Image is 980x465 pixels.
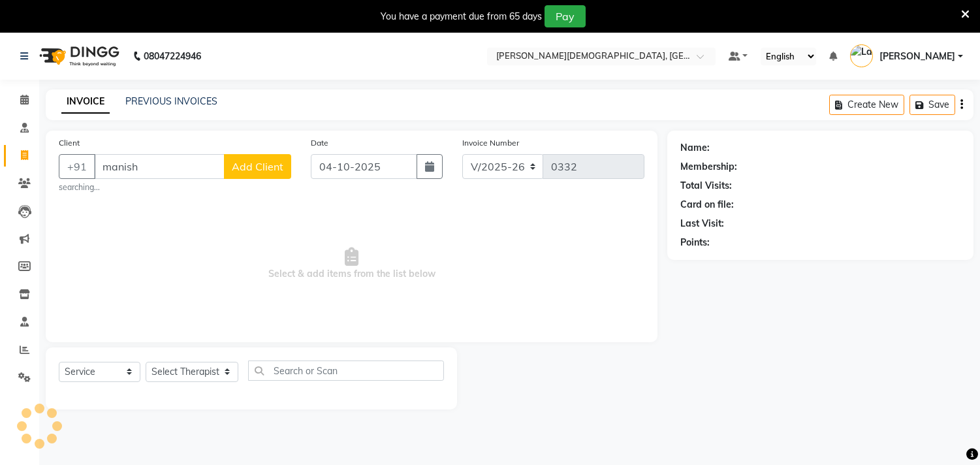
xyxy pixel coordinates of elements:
button: Add Client [224,154,291,179]
div: Name: [680,141,710,155]
div: Points: [680,236,710,249]
span: [PERSON_NAME] [879,50,955,63]
img: Latika Sawant [850,44,873,67]
button: Create New [829,95,904,115]
button: +91 [59,154,95,179]
a: PREVIOUS INVOICES [125,95,217,107]
a: INVOICE [61,90,110,114]
input: Search or Scan [248,361,444,381]
div: Last Visit: [680,217,724,231]
div: Card on file: [680,198,734,212]
img: logo [33,38,123,74]
button: Pay [545,5,586,27]
span: Select & add items from the list below [59,199,644,329]
button: Save [909,95,955,115]
div: Membership: [680,160,737,174]
small: searching... [59,182,291,193]
input: Search by Name/Mobile/Email/Code [94,154,225,179]
label: Invoice Number [462,137,519,149]
div: You have a payment due from 65 days [381,10,542,24]
span: Add Client [232,160,283,173]
b: 08047224946 [144,38,201,74]
label: Client [59,137,80,149]
label: Date [311,137,328,149]
div: Total Visits: [680,179,732,193]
